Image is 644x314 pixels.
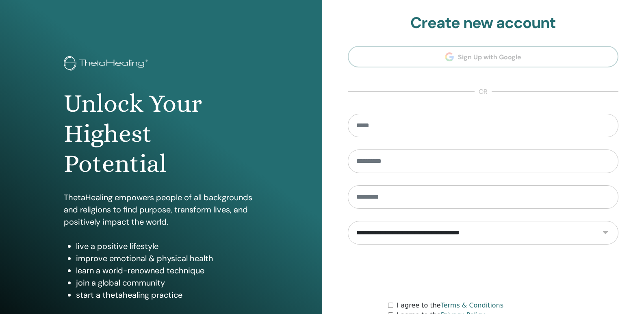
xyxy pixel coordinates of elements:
[64,191,258,228] p: ThetaHealing empowers people of all backgrounds and religions to find purpose, transform lives, a...
[441,301,503,309] a: Terms & Conditions
[475,87,492,97] span: or
[76,289,258,301] li: start a thetahealing practice
[348,14,619,32] h2: Create new account
[76,240,258,252] li: live a positive lifestyle
[76,264,258,277] li: learn a world-renowned technique
[76,277,258,289] li: join a global community
[76,252,258,264] li: improve emotional & physical health
[64,89,258,179] h1: Unlock Your Highest Potential
[421,257,545,288] iframe: reCAPTCHA
[397,301,503,310] label: I agree to the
